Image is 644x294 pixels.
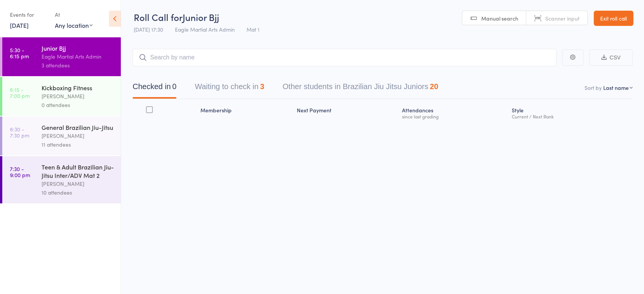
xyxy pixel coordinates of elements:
a: Exit roll call [594,11,633,26]
div: General Brazilian Jiu-Jitsu [42,123,114,131]
button: Checked in0 [133,78,176,99]
div: Any location [55,21,93,29]
span: Roll Call for [134,11,183,23]
div: 20 [430,82,438,91]
time: 6:15 - 7:00 pm [10,86,30,99]
span: [DATE] 17:30 [134,26,163,33]
span: Junior Bjj [183,11,219,23]
div: Junior Bjj [42,44,114,52]
button: Other students in Brazilian Jiu Jitsu Juniors20 [282,78,438,99]
div: [PERSON_NAME] [42,92,114,101]
a: 6:30 -7:30 pmGeneral Brazilian Jiu-Jitsu[PERSON_NAME]11 attendees [2,117,121,155]
button: Waiting to check in3 [195,78,264,99]
div: Next Payment [294,102,399,123]
div: Last name [603,84,629,91]
span: Manual search [481,14,518,22]
span: Scanner input [545,14,580,22]
div: since last grading [402,114,506,119]
button: CSV [589,50,633,66]
div: 3 [260,82,264,91]
label: Sort by [585,84,602,91]
a: 5:30 -6:15 pmJunior BjjEagle Martial Arts Admin3 attendees [2,37,121,76]
div: Current / Next Rank [512,114,630,119]
a: [DATE] [10,21,29,29]
time: 6:30 - 7:30 pm [10,126,29,138]
div: Membership [197,102,294,123]
div: 0 [172,82,176,91]
div: Teen & Adult Brazilian Jiu-Jitsu Inter/ADV Mat 2 [42,163,114,179]
a: 7:30 -9:00 pmTeen & Adult Brazilian Jiu-Jitsu Inter/ADV Mat 2[PERSON_NAME]10 attendees [2,156,121,203]
span: Mat 1 [247,26,260,33]
div: [PERSON_NAME] [42,179,114,188]
a: 6:15 -7:00 pmKickboxing Fitness[PERSON_NAME]0 attendees [2,77,121,116]
div: Events for [10,8,47,21]
div: [PERSON_NAME] [42,131,114,140]
div: 3 attendees [42,61,114,70]
div: Style [509,102,633,123]
span: Eagle Martial Arts Admin [175,26,235,33]
div: 10 attendees [42,188,114,197]
div: At [55,8,93,21]
div: Atten­dances [399,102,509,123]
input: Search by name [133,49,556,66]
div: 0 attendees [42,101,114,109]
div: Eagle Martial Arts Admin [42,52,114,61]
time: 5:30 - 6:15 pm [10,47,29,59]
div: Kickboxing Fitness [42,83,114,92]
div: 11 attendees [42,140,114,149]
time: 7:30 - 9:00 pm [10,166,30,178]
